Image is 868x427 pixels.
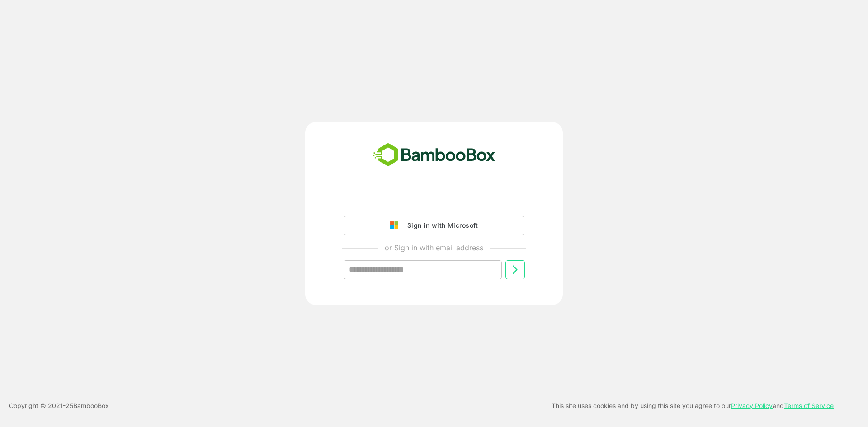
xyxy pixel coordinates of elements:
[731,402,773,409] a: Privacy Policy
[552,400,834,411] p: This site uses cookies and by using this site you agree to our and
[784,402,834,409] a: Terms of Service
[368,140,500,170] img: bamboobox
[390,221,403,230] img: google
[9,400,109,411] p: Copyright © 2021- 25 BambooBox
[385,242,483,253] p: or Sign in with email address
[403,220,478,231] div: Sign in with Microsoft
[339,191,529,211] iframe: Sign in with Google Button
